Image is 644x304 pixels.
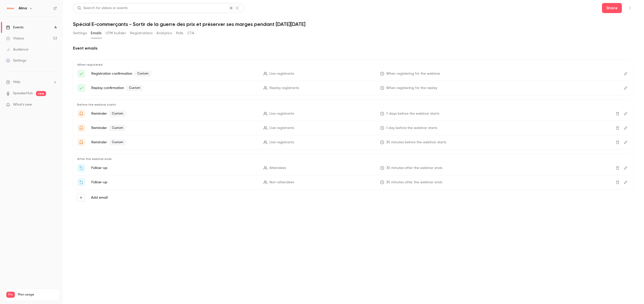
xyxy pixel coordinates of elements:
button: Edit [622,124,630,132]
button: Edit [622,84,630,92]
button: Delete [614,178,622,186]
h2: Event emails [73,45,634,51]
span: Live registrants [269,125,294,131]
div: Videos [6,36,24,41]
button: Edit [622,70,630,78]
span: Replay registrants [269,85,299,91]
span: Custom [126,85,143,91]
p: Reminder [91,125,257,131]
span: Live registrants [269,71,294,76]
button: Registrations [130,29,152,37]
p: Follow-up [91,165,257,170]
p: Follow-up [91,180,257,185]
li: {{ event_name }} va bientôt démarrer [77,138,630,146]
span: Pro [6,292,15,298]
li: {{ event_name }} - J-7 ! [77,110,630,118]
label: Add email [91,195,108,200]
p: Reminder [91,139,257,145]
div: Settings [6,58,26,63]
iframe: Noticeable Trigger [51,103,57,107]
span: Non-attendees [269,180,294,185]
li: Regarder la rediffusion de {{ event_name }} [77,178,630,186]
button: CTA [187,29,194,37]
span: When registering for the webinar [386,71,440,76]
button: Delete [614,138,622,146]
p: Before the webinar starts [77,103,630,107]
li: Votre lien d'accès pour le webinaire : {{ event_name }}! [77,70,630,78]
span: Custom [134,71,151,77]
div: Audience [6,47,28,52]
button: UTM builder [106,29,126,37]
div: Search for videos or events [77,6,128,11]
button: Edit [622,110,630,118]
p: Registration confirmation [91,71,257,77]
span: 1 day before the webinar starts [386,125,437,131]
h1: Spécial E-commerçants - Sortir de la guerre des prix et préserver ses marges pendant [DATE][DATE] [73,21,634,27]
span: 30 minutes after the webinar ends [386,165,442,171]
button: Delete [614,110,622,118]
li: {{ event_name }} - C'est demain ! [77,124,630,132]
button: Delete [614,164,622,172]
button: Edit [622,164,630,172]
span: 30 minutes after the webinar ends [386,180,442,185]
span: When registering for the replay [386,85,437,91]
button: Settings [73,29,87,37]
span: Attendees [269,165,286,171]
p: Replay confirmation [91,85,257,91]
button: Share [602,3,622,13]
span: Custom [109,139,126,145]
button: Analytics [156,29,172,37]
button: Delete [614,124,622,132]
span: Plan usage [18,293,57,297]
span: What's new [13,102,32,107]
li: Votre lien d'accès pour le webinaire : {{ event_name }}! [77,84,630,92]
div: Events [6,25,23,30]
span: 7 days before the webinar starts [386,111,439,116]
p: After the webinar ends [77,157,630,161]
a: SpeakerHub [13,91,33,96]
span: Help [13,79,20,85]
p: Reminder [91,111,257,117]
li: help-dropdown-opener [6,79,57,85]
h6: Alma [19,6,27,11]
span: Custom [109,111,126,117]
span: Live registrants [269,140,294,145]
span: 30 minutes before the webinar starts [386,140,446,145]
span: Custom [109,125,126,131]
button: Edit [622,138,630,146]
li: Merci d'avoir participé au webinaire {{ event_name }} [77,164,630,172]
button: Edit [622,178,630,186]
img: Alma [6,4,14,12]
button: Emails [91,29,101,37]
span: new [36,91,46,96]
button: Polls [176,29,183,37]
p: When registered [77,63,630,67]
span: Live registrants [269,111,294,116]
